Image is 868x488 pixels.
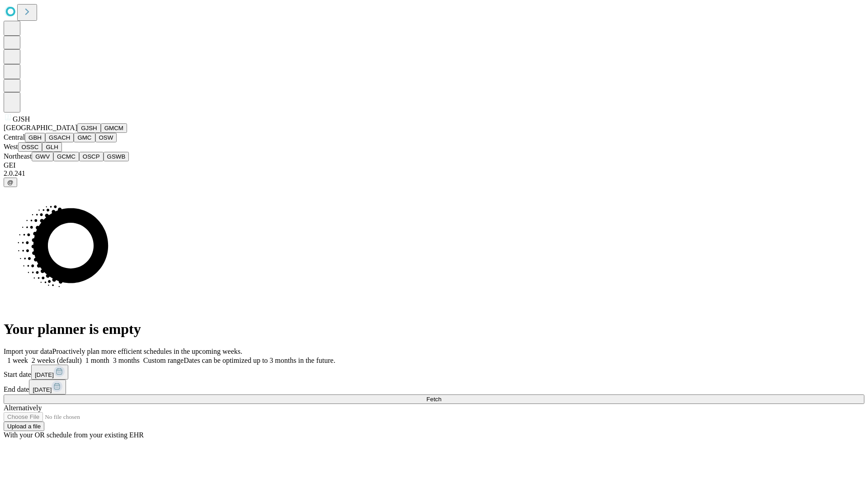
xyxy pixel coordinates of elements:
[52,347,242,355] span: Proactively plan more efficient schedules in the upcoming weeks.
[32,152,53,161] button: GWV
[4,143,18,150] span: West
[13,115,30,123] span: GJSH
[4,431,144,439] span: With your OR schedule from your existing EHR
[4,365,864,380] div: Start date
[4,178,17,187] button: @
[4,133,25,141] span: Central
[4,124,77,131] span: [GEOGRAPHIC_DATA]
[101,123,127,133] button: GMCM
[18,142,42,152] button: OSSC
[79,152,104,161] button: OSCP
[4,380,864,394] div: End date
[143,357,184,364] span: Custom range
[53,152,79,161] button: GCMC
[4,161,864,169] div: GEI
[29,380,66,394] button: [DATE]
[104,152,129,161] button: GSWB
[33,386,52,393] span: [DATE]
[95,133,117,142] button: OSW
[31,365,68,380] button: [DATE]
[7,357,28,364] span: 1 week
[184,357,335,364] span: Dates can be optimized up to 3 months in the future.
[4,404,42,412] span: Alternatively
[74,133,95,142] button: GMC
[7,179,14,186] span: @
[42,142,61,152] button: GLH
[4,394,864,404] button: Fetch
[4,169,864,178] div: 2.0.241
[35,371,54,378] span: [DATE]
[45,133,74,142] button: GSACH
[113,357,140,364] span: 3 months
[25,133,45,142] button: GBH
[4,152,32,160] span: Northeast
[4,321,864,338] h1: Your planner is empty
[77,123,101,133] button: GJSH
[32,357,82,364] span: 2 weeks (default)
[426,396,441,403] span: Fetch
[4,422,44,431] button: Upload a file
[4,347,52,355] span: Import your data
[85,357,109,364] span: 1 month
